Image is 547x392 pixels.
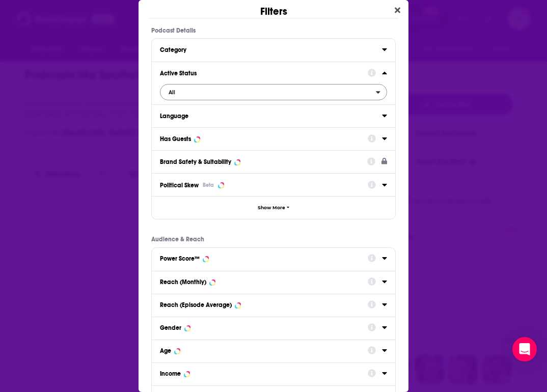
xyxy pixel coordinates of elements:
div: Age [160,347,171,354]
div: Active Status [160,70,361,77]
p: Audience & Reach [151,236,396,243]
div: Category [160,46,375,53]
div: Gender [160,324,181,331]
button: Category [160,43,382,55]
button: Has Guests [160,132,368,145]
div: Has Guests [160,135,191,143]
button: Gender [160,321,368,334]
div: Brand Safety & Suitability [160,158,231,165]
button: Power Score™ [160,252,368,265]
button: Income [160,367,368,380]
div: Power Score™ [160,255,200,262]
button: Age [160,344,368,357]
button: Political SkewBeta [160,178,368,191]
button: open menu [160,84,387,100]
div: Open Intercom Messenger [512,337,537,361]
h2: filter dropdown [160,84,387,100]
span: Show More [258,205,285,211]
a: Brand Safety & Suitability [160,155,387,167]
div: Language [160,113,375,120]
button: Show More [152,196,395,219]
button: Reach (Monthly) [160,275,368,288]
p: Podcast Details [151,27,396,34]
div: Beta [203,182,214,188]
div: Income [160,370,181,377]
button: Active Status [160,66,368,79]
button: Close [391,4,404,17]
button: Language [160,109,382,122]
div: Reach (Monthly) [160,278,206,286]
span: All [169,90,175,95]
button: Brand Safety & Suitability [160,155,367,167]
button: Reach (Episode Average) [160,298,368,311]
span: Political Skew [160,182,199,189]
div: Reach (Episode Average) [160,301,232,309]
